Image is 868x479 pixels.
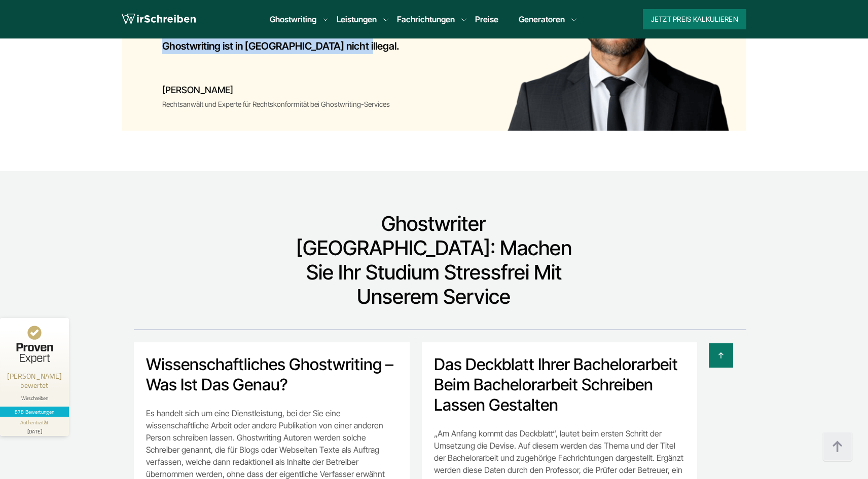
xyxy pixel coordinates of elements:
[122,12,196,27] img: logo wirschreiben
[434,354,685,415] h2: Das Deckblatt Ihrer Bachelorarbeit beim Bachelorarbeit schreiben lassen gestalten
[4,426,65,434] div: [DATE]
[475,14,498,24] a: Preise
[397,13,455,25] a: Fachrichtungen
[337,13,377,25] a: Leistungen
[519,13,565,25] a: Generatoren
[270,13,316,25] a: Ghostwriting
[284,212,584,309] h2: Ghostwriter [GEOGRAPHIC_DATA]: Machen Sie Ihr Studium stressfrei mit unserem Service
[643,9,746,29] button: Jetzt Preis kalkulieren
[162,98,390,131] div: Rechtsanwält und Experte für Rechtskonformität bei Ghostwriting-Services
[162,82,390,98] div: [PERSON_NAME]
[20,419,49,426] div: Authentizität
[4,395,65,402] div: Wirschreiben
[822,432,853,462] img: button top
[146,354,397,395] h2: Wissenschaftliches Ghostwriting – Was ist das genau?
